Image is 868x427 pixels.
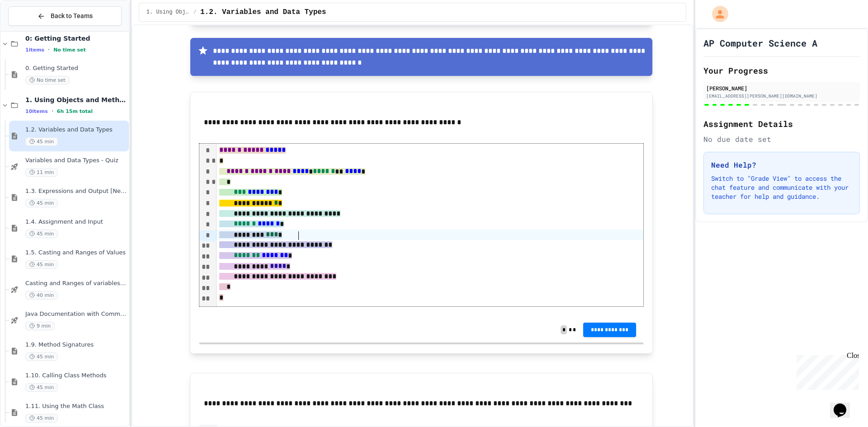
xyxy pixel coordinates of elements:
span: • [52,108,53,115]
span: 1. Using Objects and Methods [25,96,127,104]
h2: Assignment Details [703,117,860,130]
span: 1.3. Expressions and Output [New] [25,188,127,195]
div: Chat with us now!Close [4,4,62,57]
span: 45 min [25,199,58,207]
div: No due date set [703,134,860,145]
span: Java Documentation with Comments - Topic 1.8 [25,310,127,318]
span: 9 min [25,322,55,330]
iframe: chat widget [830,391,859,418]
span: 45 min [25,414,58,422]
span: 0. Getting Started [25,65,127,72]
iframe: chat widget [793,352,859,390]
span: No time set [25,76,70,84]
div: My Account [703,4,731,24]
p: Switch to "Grade View" to access the chat feature and communicate with your teacher for help and ... [711,174,852,201]
span: 1.4. Assignment and Input [25,218,127,226]
h1: AP Computer Science A [703,37,817,49]
span: 45 min [25,230,58,238]
span: 11 min [25,168,58,177]
span: 1.5. Casting and Ranges of Values [25,249,127,257]
span: Back to Teams [51,11,93,21]
span: 40 min [25,291,58,300]
span: 1.10. Calling Class Methods [25,372,127,380]
div: [PERSON_NAME] [706,84,857,92]
span: 1.11. Using the Math Class [25,403,127,410]
button: Back to Teams [8,6,122,26]
span: 1.2. Variables and Data Types [200,7,326,18]
span: 45 min [25,352,58,361]
span: No time set [53,47,86,53]
span: 1.2. Variables and Data Types [25,126,127,134]
span: Casting and Ranges of variables - Quiz [25,280,127,287]
span: 10 items [25,108,48,114]
span: 6h 15m total [57,108,93,114]
span: 0: Getting Started [25,34,127,42]
span: 1. Using Objects and Methods [146,9,190,16]
div: [EMAIL_ADDRESS][PERSON_NAME][DOMAIN_NAME] [706,93,857,99]
span: 1 items [25,47,44,53]
span: 1.9. Method Signatures [25,341,127,349]
span: 45 min [25,137,58,146]
span: / [193,9,197,16]
span: 45 min [25,260,58,269]
h2: Your Progress [703,64,860,77]
span: Variables and Data Types - Quiz [25,157,127,164]
h3: Need Help? [711,160,852,170]
span: 45 min [25,383,58,392]
span: • [48,46,50,53]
